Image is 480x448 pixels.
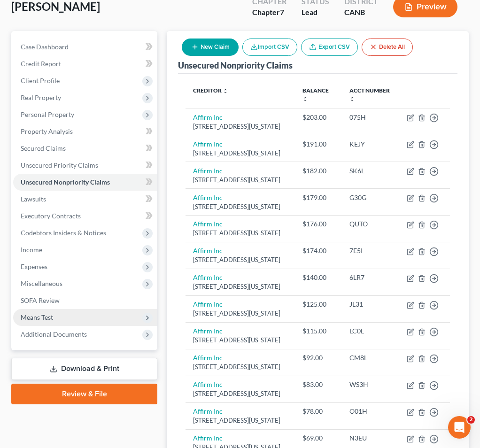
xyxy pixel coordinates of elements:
a: Affirm Inc [193,300,223,308]
a: Secured Claims [13,140,157,157]
div: $78.00 [302,407,334,416]
span: Additional Documents [21,330,87,338]
span: Expenses [21,263,47,270]
a: Affirm Inc [193,113,223,121]
div: $140.00 [302,273,334,282]
a: Affirm Inc [193,247,223,255]
span: Property Analysis [21,127,73,135]
div: $179.00 [302,193,334,202]
div: Unsecured Nonpriority Claims [178,60,293,71]
div: 6LR7 [349,273,392,282]
a: Affirm Inc [193,327,223,335]
div: 7E5I [349,246,392,255]
a: Acct Number unfold_more [349,87,390,102]
span: Miscellaneous [21,279,62,287]
div: [STREET_ADDRESS][US_STATE] [193,282,287,291]
a: Affirm Inc [193,220,223,228]
div: [STREET_ADDRESS][US_STATE] [193,255,287,264]
div: G30G [349,193,392,202]
span: Case Dashboard [21,43,69,51]
a: Affirm Inc [193,167,223,175]
a: Affirm Inc [193,380,223,388]
a: Download & Print [11,358,157,380]
div: WS3H [349,380,392,389]
a: Affirm Inc [193,273,223,281]
span: Personal Property [21,110,74,118]
a: Credit Report [13,55,157,72]
button: New Claim [182,39,239,56]
div: [STREET_ADDRESS][US_STATE] [193,416,287,425]
a: Executory Contracts [13,208,157,224]
div: [STREET_ADDRESS][US_STATE] [193,122,287,131]
div: $176.00 [302,219,334,229]
a: Affirm Inc [193,407,223,415]
button: Delete All [362,39,413,56]
a: Affirm Inc [193,434,223,442]
i: unfold_more [349,96,355,102]
div: [STREET_ADDRESS][US_STATE] [193,336,287,345]
i: unfold_more [302,96,308,102]
div: Lead [302,7,329,18]
a: Lawsuits [13,191,157,208]
span: Real Property [21,93,61,101]
a: Unsecured Priority Claims [13,157,157,174]
a: Unsecured Nonpriority Claims [13,174,157,191]
a: Affirm Inc [193,354,223,362]
div: [STREET_ADDRESS][US_STATE] [193,202,287,211]
div: $125.00 [302,300,334,309]
div: [STREET_ADDRESS][US_STATE] [193,149,287,158]
button: Import CSV [242,39,297,56]
span: Means Test [21,313,53,321]
div: $174.00 [302,246,334,255]
span: SOFA Review [21,296,60,304]
div: O01H [349,407,392,416]
a: Affirm Inc [193,193,223,201]
span: 2 [467,416,475,424]
div: JL31 [349,300,392,309]
div: SK6L [349,166,392,176]
div: [STREET_ADDRESS][US_STATE] [193,389,287,398]
div: $92.00 [302,353,334,363]
a: Creditor unfold_more [193,87,228,94]
a: Case Dashboard [13,39,157,55]
div: CM8L [349,353,392,363]
div: KEJY [349,139,392,149]
span: 7 [280,8,284,16]
a: Export CSV [301,39,358,56]
a: Property Analysis [13,123,157,140]
i: unfold_more [223,88,228,94]
span: Executory Contracts [21,212,81,220]
div: N3EU [349,433,392,443]
div: $83.00 [302,380,334,389]
div: $182.00 [302,166,334,176]
div: [STREET_ADDRESS][US_STATE] [193,229,287,238]
span: Credit Report [21,60,61,68]
div: [STREET_ADDRESS][US_STATE] [193,176,287,185]
div: $69.00 [302,433,334,443]
div: $191.00 [302,139,334,149]
div: [STREET_ADDRESS][US_STATE] [193,309,287,318]
span: Client Profile [21,77,60,85]
span: Unsecured Nonpriority Claims [21,178,110,186]
span: Unsecured Priority Claims [21,161,98,169]
span: Lawsuits [21,195,46,203]
div: Chapter [252,7,286,18]
span: Codebtors Insiders & Notices [21,229,106,237]
a: Balance unfold_more [302,87,329,102]
div: QUTO [349,219,392,229]
a: Affirm Inc [193,140,223,148]
span: Secured Claims [21,144,66,152]
div: 075H [349,113,392,122]
a: SOFA Review [13,292,157,309]
div: $115.00 [302,326,334,336]
div: $203.00 [302,113,334,122]
iframe: Intercom live chat [448,416,471,439]
div: LC0L [349,326,392,336]
div: CANB [344,7,378,18]
a: Review & File [11,384,157,404]
span: Income [21,246,42,254]
div: [STREET_ADDRESS][US_STATE] [193,363,287,371]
